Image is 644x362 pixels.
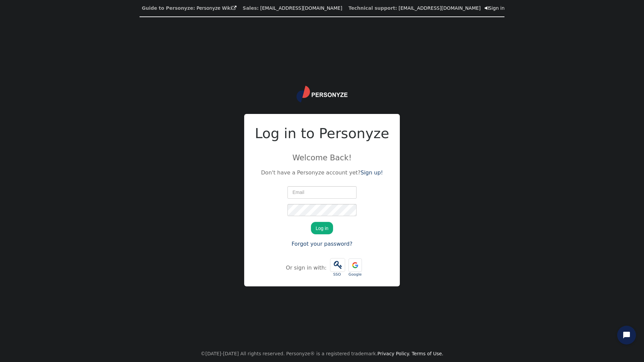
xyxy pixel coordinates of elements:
h2: Log in to Personyze [255,123,389,144]
div: Or sign in with: [286,264,328,272]
a: Personyze Wiki [197,5,236,11]
b: Sales: [243,5,259,11]
span:  [330,258,345,272]
div: SSO [330,272,344,278]
p: Welcome Back! [255,152,389,163]
a: [EMAIL_ADDRESS][DOMAIN_NAME] [260,5,342,11]
p: Don't have a Personyze account yet? [255,169,389,177]
div: Google [348,272,362,278]
img: logo.svg [297,86,347,103]
a: Google [347,255,364,281]
a:  SSO [328,255,347,281]
a: Sign in [485,5,505,11]
a: [EMAIL_ADDRESS][DOMAIN_NAME] [398,5,481,11]
a: Forgot your password? [291,241,353,247]
a: Terms of Use. [412,351,443,356]
b: Technical support: [348,5,397,11]
input: Email [287,186,357,198]
center: ©[DATE]-[DATE] All rights reserved. Personyze® is a registered trademark. [201,346,443,362]
span:  [232,6,236,10]
b: Guide to Personyze: [142,5,195,11]
a: Privacy Policy. [377,351,410,356]
button: Log in [311,222,333,234]
a: Sign up! [361,169,383,176]
span:  [485,6,489,10]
